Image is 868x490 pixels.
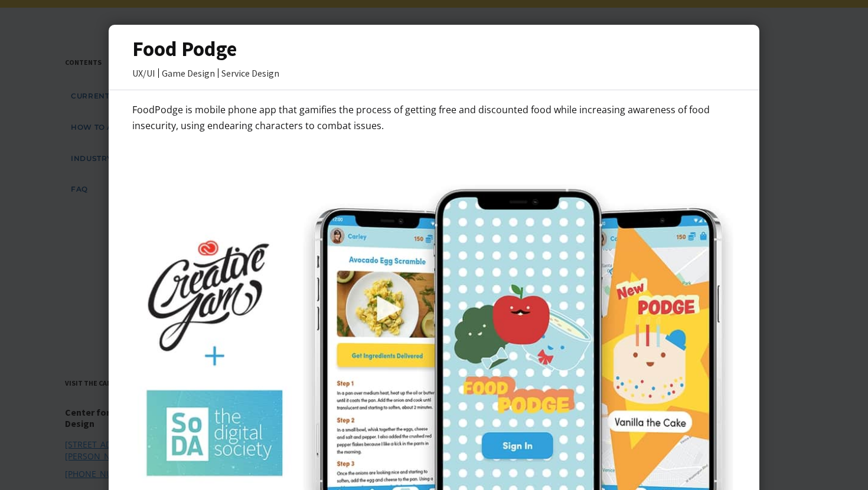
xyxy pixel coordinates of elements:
div: Service Design [221,68,279,78]
div: Game Design [162,68,215,78]
h3: Food Podge [132,37,736,61]
div: UX/UI [132,68,155,78]
p: FoodPodge is mobile phone app that gamifies the process of getting free and discounted food while... [132,102,736,134]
